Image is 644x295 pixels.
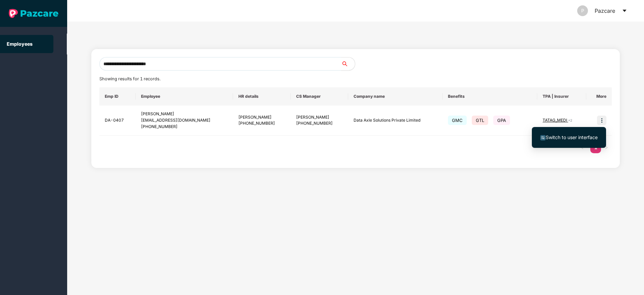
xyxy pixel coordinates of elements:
li: Next Page [601,142,612,153]
span: GPA [493,116,510,125]
a: Employees [7,41,33,47]
th: Employee [136,87,233,106]
div: [PERSON_NAME] [296,114,343,121]
span: GMC [448,116,467,125]
img: svg+xml;base64,PHN2ZyB4bWxucz0iaHR0cDovL3d3dy53My5vcmcvMjAwMC9zdmciIHdpZHRoPSIxNiIgaGVpZ2h0PSIxNi... [540,135,546,140]
th: Benefits [443,87,537,106]
span: caret-down [622,8,627,13]
div: [PHONE_NUMBER] [238,120,285,127]
div: [PERSON_NAME] [238,114,285,121]
th: More [586,87,612,106]
span: right [604,145,608,150]
th: HR details [233,87,290,106]
td: Data Axle Solutions Private Limited [348,106,443,136]
span: P [581,5,584,16]
span: Switch to user interface [546,134,598,140]
img: icon [597,116,606,125]
th: TPA | Insurer [537,87,586,106]
button: right [601,142,612,153]
th: CS Manager [291,87,348,106]
div: [PERSON_NAME] [141,111,228,117]
span: Showing results for 1 records. [99,76,160,81]
th: Company name [348,87,443,106]
div: [EMAIL_ADDRESS][DOMAIN_NAME] [141,117,228,124]
button: search [341,57,355,71]
span: + 2 [568,118,572,122]
span: search [341,61,355,67]
div: [PHONE_NUMBER] [141,124,228,130]
th: Emp ID [99,87,136,106]
span: TATAG_MEDI [543,118,568,123]
span: GTL [472,116,488,125]
div: [PHONE_NUMBER] [296,120,343,127]
td: DA-0407 [99,106,136,136]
